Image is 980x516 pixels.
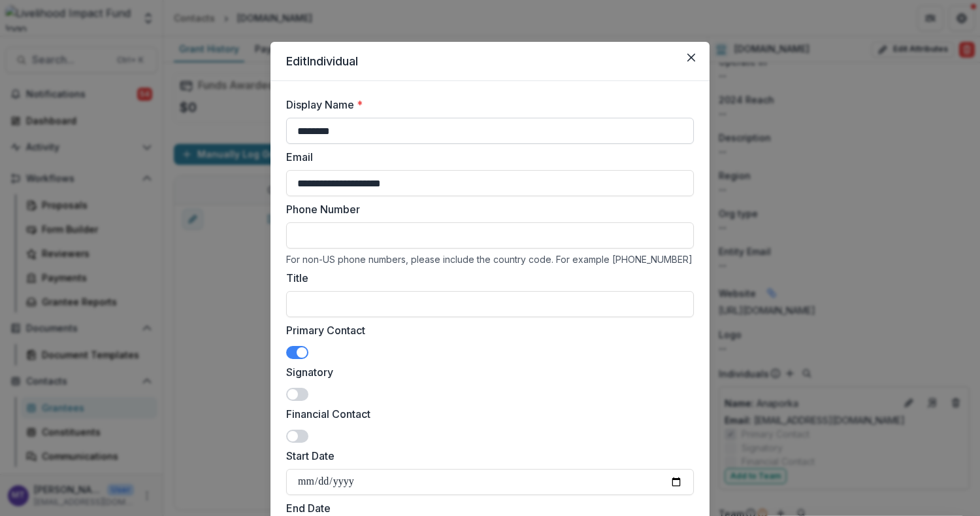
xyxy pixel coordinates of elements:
label: Primary Contact [286,322,686,338]
label: Phone Number [286,201,686,217]
label: Title [286,270,686,286]
label: End Date [286,500,686,516]
header: Edit Individual [270,42,710,81]
div: For non-US phone numbers, please include the country code. For example [PHONE_NUMBER] [286,254,694,265]
label: Financial Contact [286,406,686,422]
label: Display Name [286,97,686,112]
label: Email [286,149,686,165]
label: Signatory [286,364,686,380]
label: Start Date [286,448,686,464]
button: Close [681,47,702,68]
